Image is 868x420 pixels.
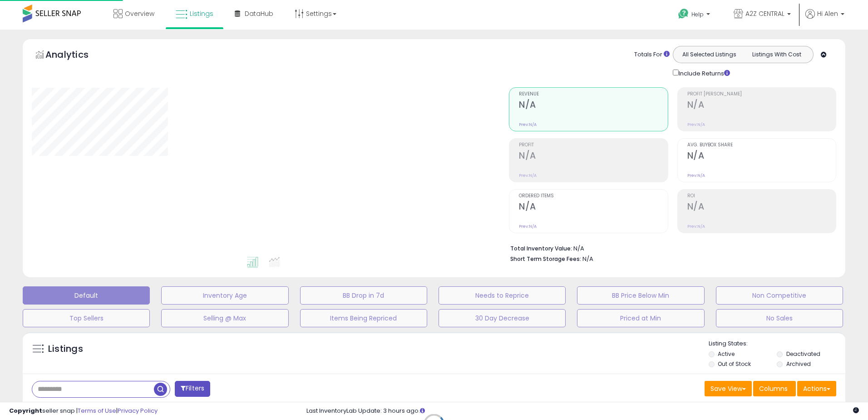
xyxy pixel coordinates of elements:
[687,150,836,163] h2: N/A
[23,309,150,327] button: Top Sellers
[510,245,572,252] b: Total Inventory Value:
[577,286,704,305] button: BB Price Below Min
[300,309,427,327] button: Items Being Repriced
[190,9,213,18] span: Listings
[245,9,273,18] span: DataHub
[577,309,704,327] button: Priced at Min
[9,407,158,415] div: seller snap | |
[687,224,705,229] small: Prev: N/A
[582,255,593,263] span: N/A
[687,92,836,97] span: Profit [PERSON_NAME]
[676,49,743,60] button: All Selected Listings
[519,150,667,163] h2: N/A
[510,242,829,253] li: N/A
[671,1,719,30] a: Help
[510,255,581,263] b: Short Term Storage Fees:
[805,9,844,30] a: Hi Alen
[161,309,288,327] button: Selling @ Max
[817,9,838,18] span: Hi Alen
[687,194,836,199] span: ROI
[519,224,537,229] small: Prev: N/A
[519,201,667,214] h2: N/A
[161,286,288,305] button: Inventory Age
[691,10,704,18] span: Help
[519,173,537,178] small: Prev: N/A
[743,49,810,60] button: Listings With Cost
[300,286,427,305] button: BB Drop in 7d
[678,8,689,20] i: Get Help
[666,68,741,78] div: Include Returns
[9,406,42,415] strong: Copyright
[125,9,154,18] span: Overview
[687,122,705,127] small: Prev: N/A
[687,173,705,178] small: Prev: N/A
[687,100,836,112] h2: N/A
[716,309,843,327] button: No Sales
[23,286,150,305] button: Default
[519,194,667,199] span: Ordered Items
[439,286,566,305] button: Needs to Reprice
[519,122,537,127] small: Prev: N/A
[716,286,843,305] button: Non Competitive
[687,201,836,214] h2: N/A
[519,100,667,112] h2: N/A
[519,92,667,97] span: Revenue
[519,143,667,148] span: Profit
[634,50,670,59] div: Totals For
[45,48,106,63] h5: Analytics
[745,9,784,18] span: A2Z CENTRAL
[687,143,836,148] span: Avg. Buybox Share
[439,309,566,327] button: 30 Day Decrease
